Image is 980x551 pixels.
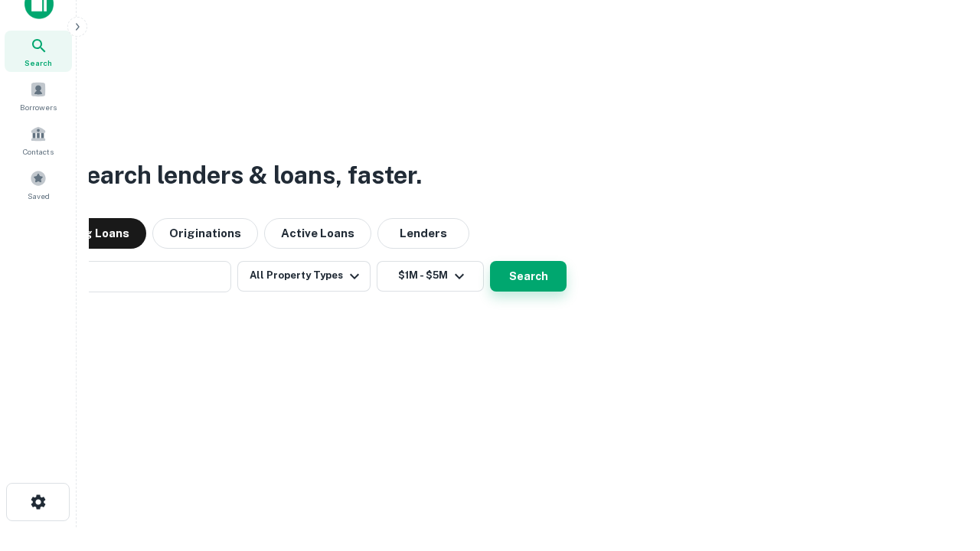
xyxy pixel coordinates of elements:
[490,261,567,292] button: Search
[5,164,72,205] a: Saved
[20,101,57,113] span: Borrowers
[70,157,422,194] h3: Search lenders & loans, faster.
[264,218,371,249] button: Active Loans
[377,218,469,249] button: Lenders
[24,57,52,69] span: Search
[152,218,258,249] button: Originations
[5,119,72,161] a: Contacts
[237,261,371,292] button: All Property Types
[377,261,484,292] button: $1M - $5M
[903,380,980,453] iframe: Chat Widget
[23,145,54,158] span: Contacts
[5,75,72,116] a: Borrowers
[28,190,50,202] span: Saved
[5,31,72,72] a: Search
